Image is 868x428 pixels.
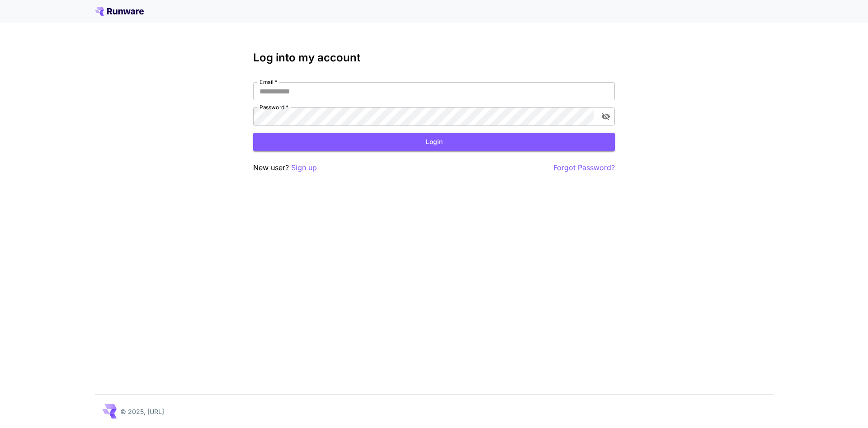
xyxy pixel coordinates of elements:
[253,51,615,64] h3: Log into my account
[598,108,614,125] button: toggle password visibility
[253,133,615,151] button: Login
[291,162,317,173] button: Sign up
[553,162,615,173] button: Forgot Password?
[259,78,277,86] label: Email
[120,407,164,416] p: © 2025, [URL]
[259,103,288,111] label: Password
[253,162,317,173] p: New user?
